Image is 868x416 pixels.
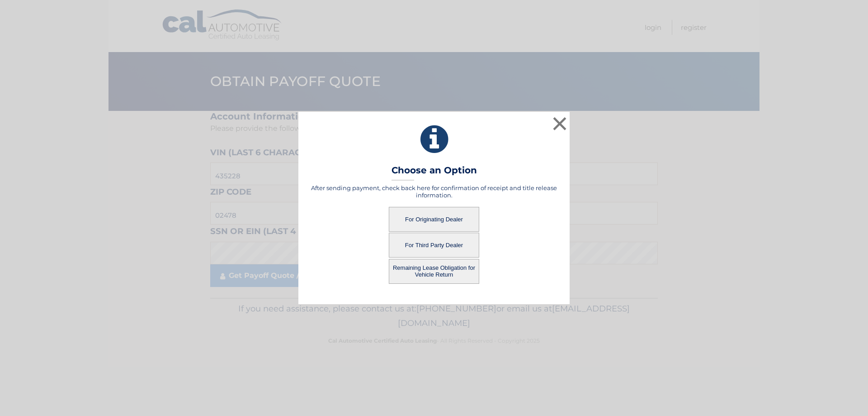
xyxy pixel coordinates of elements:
h5: After sending payment, check back here for confirmation of receipt and title release information. [310,184,558,199]
button: For Originating Dealer [389,207,479,232]
h3: Choose an Option [392,165,477,181]
button: Remaining Lease Obligation for Vehicle Return [389,259,479,284]
button: × [551,115,569,133]
button: For Third Party Dealer [389,233,479,258]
